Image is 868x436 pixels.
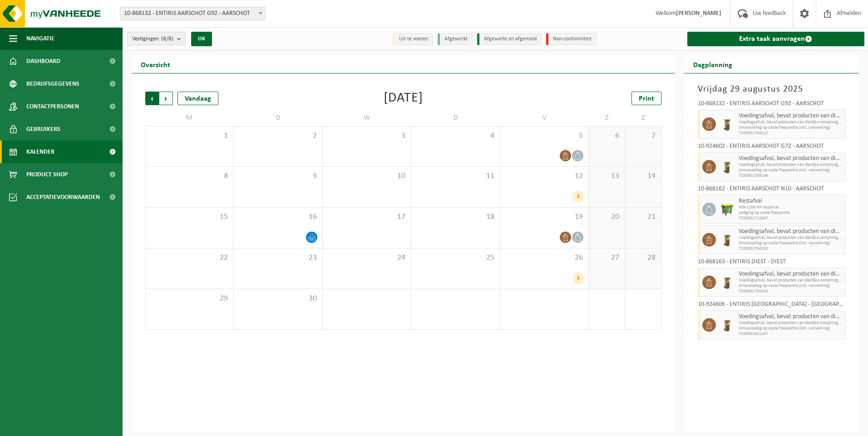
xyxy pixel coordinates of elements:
[720,233,734,247] img: WB-0140-HPE-BN-01
[505,131,584,141] span: 5
[26,118,60,140] span: Gebruikers
[593,253,620,263] span: 27
[438,33,473,45] li: Afgewerkt
[145,92,159,105] span: Vorige
[698,186,846,195] div: 10-868162 - ENTIRIS AARSCHOT N10 - AARSCHOT
[132,32,173,46] span: Vestigingen
[739,278,843,283] span: Voedingsafval, bevat producten van dierlijke oorsprong, onve
[687,32,865,46] a: Extra taak aanvragen
[630,253,656,263] span: 28
[720,160,734,174] img: WB-0140-HPE-BN-01
[150,253,229,263] span: 22
[161,36,173,42] count: (8/8)
[150,212,229,222] span: 15
[676,10,721,17] strong: [PERSON_NAME]
[26,73,79,95] span: Bedrijfsgegevens
[238,171,317,181] span: 9
[145,110,234,126] td: M
[416,212,495,222] span: 18
[327,212,406,222] span: 17
[739,228,843,235] span: Voedingsafval, bevat producten van dierlijke oorsprong, onverpakt, categorie 3
[739,120,843,125] span: Voedingsafval, bevat producten van dierlijke oorsprong, onve
[327,253,406,263] span: 24
[323,110,411,126] td: W
[411,110,500,126] td: D
[739,289,843,294] span: T250001704142
[739,155,843,162] span: Voedingsafval, bevat producten van dierlijke oorsprong, onverpakt, categorie 3
[630,212,656,222] span: 21
[132,55,179,73] h2: Overzicht
[191,32,212,46] button: OK
[589,110,625,126] td: Z
[178,92,218,105] div: Vandaag
[593,171,620,181] span: 13
[26,140,54,163] span: Kalender
[739,246,843,252] span: T250001704150
[546,33,597,45] li: Non-conformiteit
[739,326,843,331] span: Omwisseling op vaste frequentie (incl. verwerking)
[639,95,654,102] span: Print
[739,216,843,221] span: T250001712867
[720,318,734,332] img: WB-0140-HPE-BN-01
[739,241,843,246] span: Omwisseling op vaste frequentie (incl. verwerking)
[477,33,542,45] li: Afgewerkt en afgemeld
[739,313,843,320] span: Voedingsafval, bevat producten van dierlijke oorsprong, onverpakt, categorie 3
[698,301,846,310] div: 10-924606 - ENTIRIS [GEOGRAPHIC_DATA] - [GEOGRAPHIC_DATA]
[739,162,843,168] span: Voedingsafval, bevat producten van dierlijke oorsprong, onve
[392,33,433,45] li: Uit te voeren
[698,259,846,268] div: 10-868163 - ENTIRIS DIEST - DIEST
[26,163,68,186] span: Product Shop
[505,212,584,222] span: 19
[416,131,495,141] span: 4
[630,171,656,181] span: 14
[739,198,843,205] span: Restafval
[739,205,843,210] span: WB-1100-HP restafval
[593,212,620,222] span: 20
[159,92,173,105] span: Volgende
[500,110,589,126] td: V
[505,171,584,181] span: 12
[150,294,229,304] span: 29
[720,117,734,131] img: WB-0140-HPE-BN-01
[739,131,843,136] span: T250001704122
[739,320,843,326] span: Voedingsafval, bevat producten van dierlijke oorsprong, onve
[739,173,843,179] span: T250001704146
[127,32,186,45] button: Vestigingen(8/8)
[238,212,317,222] span: 16
[238,294,317,304] span: 30
[739,168,843,173] span: Omwisseling op vaste frequentie (incl. verwerking)
[739,112,843,120] span: Voedingsafval, bevat producten van dierlijke oorsprong, onverpakt, categorie 3
[684,55,741,73] h2: Dagplanning
[572,272,584,284] div: 6
[234,110,322,126] td: D
[630,131,656,141] span: 7
[327,171,406,181] span: 10
[416,253,495,263] span: 25
[120,7,265,20] span: 10-868132 - ENTIRIS AARSCHOT G92 - AARSCHOT
[739,283,843,289] span: Omwisseling op vaste frequentie (incl. verwerking)
[416,171,495,181] span: 11
[26,27,54,50] span: Navigatie
[631,92,661,105] a: Print
[739,331,843,337] span: T250001621207
[26,186,100,208] span: Acceptatievoorwaarden
[720,276,734,289] img: WB-0140-HPE-BN-01
[720,203,734,216] img: WB-1100-HPE-GN-50
[150,131,229,141] span: 1
[625,110,661,126] td: Z
[739,210,843,216] span: Lediging op vaste frequentie
[698,82,846,96] h3: Vrijdag 29 augustus 2025
[698,143,846,152] div: 10-924602 - ENTIRIS AARSCHOT G72 - AARSCHOT
[150,171,229,181] span: 8
[120,7,266,20] span: 10-868132 - ENTIRIS AARSCHOT G92 - AARSCHOT
[593,131,620,141] span: 6
[238,131,317,141] span: 2
[739,271,843,278] span: Voedingsafval, bevat producten van dierlijke oorsprong, onverpakt, categorie 3
[238,253,317,263] span: 23
[572,191,584,203] div: 6
[26,95,79,118] span: Contactpersonen
[505,253,584,263] span: 26
[739,125,843,131] span: Omwisseling op vaste frequentie (incl. verwerking)
[327,131,406,141] span: 3
[739,235,843,241] span: Voedingsafval, bevat producten van dierlijke oorsprong, onve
